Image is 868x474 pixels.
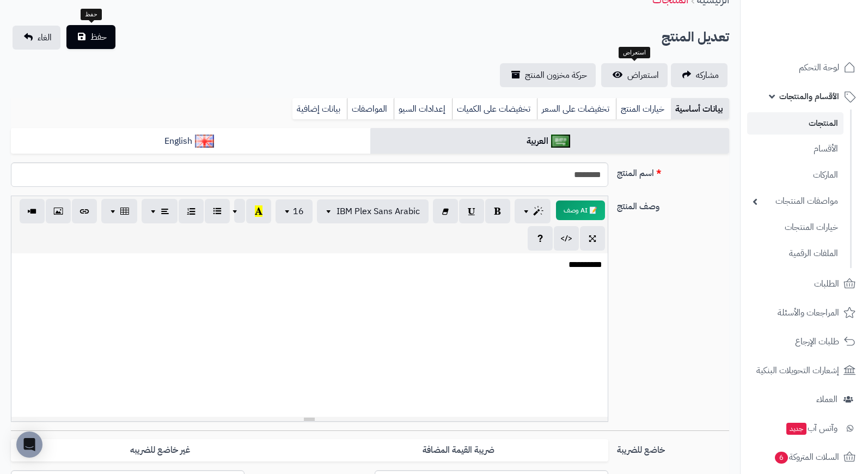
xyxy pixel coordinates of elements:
[747,329,861,355] a: طلبات الإرجاع
[785,421,838,436] span: وآتس آب
[756,363,839,378] span: إشعارات التحويلات البنكية
[747,357,861,384] a: إشعارات التحويلات البنكية
[795,334,839,349] span: طلبات الإرجاع
[613,162,734,180] label: اسم المنتج
[747,190,843,213] a: مواصفات المنتجات
[394,98,452,120] a: إعدادات السيو
[671,63,728,87] a: مشاركه
[747,216,843,239] a: خيارات المنتجات
[16,432,42,458] div: Open Intercom Messenger
[671,98,729,120] a: بيانات أساسية
[525,69,587,82] span: حركة مخزون المنتج
[747,271,861,297] a: الطلبات
[601,63,668,87] a: استعراض
[195,135,214,148] img: English
[337,205,420,218] span: IBM Plex Sans Arabic
[747,415,861,441] a: وآتس آبجديد
[816,392,838,407] span: العملاء
[747,386,861,412] a: العملاء
[293,205,304,218] span: 16
[814,276,839,291] span: الطلبات
[347,98,394,120] a: المواصفات
[774,449,839,465] span: السلات المتروكة
[537,98,616,120] a: تخفيضات على السعر
[551,135,570,148] img: العربية
[779,89,839,104] span: الأقسام والمنتجات
[747,163,843,187] a: الماركات
[556,200,605,220] button: 📝 AI وصف
[11,439,309,461] label: غير خاضع للضريبه
[38,31,52,44] span: الغاء
[747,444,861,470] a: السلات المتروكة6
[747,242,843,265] a: الملفات الرقمية
[276,199,313,223] button: 16
[627,69,659,82] span: استعراض
[747,54,861,81] a: لوحة التحكم
[11,128,370,155] a: English
[616,98,671,120] a: خيارات المنتج
[13,26,60,50] a: الغاء
[778,305,839,320] span: المراجعات والأسئلة
[613,196,734,213] label: وصف المنتج
[81,9,102,21] div: حفظ
[794,31,858,53] img: logo-2.png
[747,112,843,135] a: المنتجات
[775,452,788,464] span: 6
[66,25,115,49] button: حفظ
[696,69,719,82] span: مشاركه
[292,98,347,120] a: بيانات إضافية
[747,137,843,161] a: الأقسام
[662,26,729,48] h2: تعديل المنتج
[500,63,596,87] a: حركة مخزون المنتج
[613,439,734,457] label: خاضع للضريبة
[619,47,650,59] div: استعراض
[747,300,861,326] a: المراجعات والأسئلة
[799,60,839,75] span: لوحة التحكم
[309,439,608,461] label: ضريبة القيمة المضافة
[786,423,806,435] span: جديد
[452,98,537,120] a: تخفيضات على الكميات
[370,128,730,155] a: العربية
[317,199,429,223] button: IBM Plex Sans Arabic
[90,31,107,44] span: حفظ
